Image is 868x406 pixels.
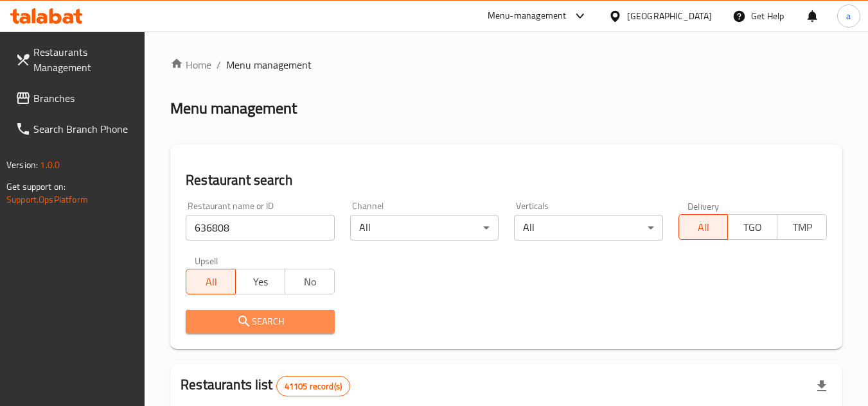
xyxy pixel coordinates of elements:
[186,310,334,334] button: Search
[6,178,66,195] span: Get support on:
[285,269,335,294] button: No
[186,269,236,294] button: All
[846,9,851,23] span: a
[33,90,135,106] span: Branches
[6,156,38,173] span: Version:
[514,215,662,241] div: All
[170,57,211,72] a: Home
[217,57,221,72] li: /
[170,98,297,119] h2: Menu management
[226,57,312,72] span: Menu management
[488,8,567,24] div: Menu-management
[5,114,145,144] a: Search Branch Phone
[627,9,712,23] div: [GEOGRAPHIC_DATA]
[186,171,827,190] h2: Restaurant search
[350,215,499,241] div: All
[33,121,135,137] span: Search Branch Phone
[6,191,88,208] a: Support.OpsPlatform
[235,269,285,294] button: Yes
[40,156,60,173] span: 1.0.0
[170,57,842,72] nav: breadcrumb
[195,256,218,265] label: Upsell
[196,314,324,330] span: Search
[191,273,231,291] span: All
[727,214,777,240] button: TGO
[783,218,822,237] span: TMP
[687,201,720,210] label: Delivery
[733,218,772,237] span: TGO
[806,371,837,402] div: Export file
[181,375,350,396] h2: Restaurants list
[290,273,330,291] span: No
[277,380,350,393] span: 41105 record(s)
[5,37,145,83] a: Restaurants Management
[684,218,723,237] span: All
[186,215,334,241] input: Search for restaurant name or ID..
[33,44,135,75] span: Restaurants Management
[777,214,827,240] button: TMP
[241,273,280,291] span: Yes
[5,83,145,114] a: Branches
[678,214,729,240] button: All
[276,376,350,396] div: Total records count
